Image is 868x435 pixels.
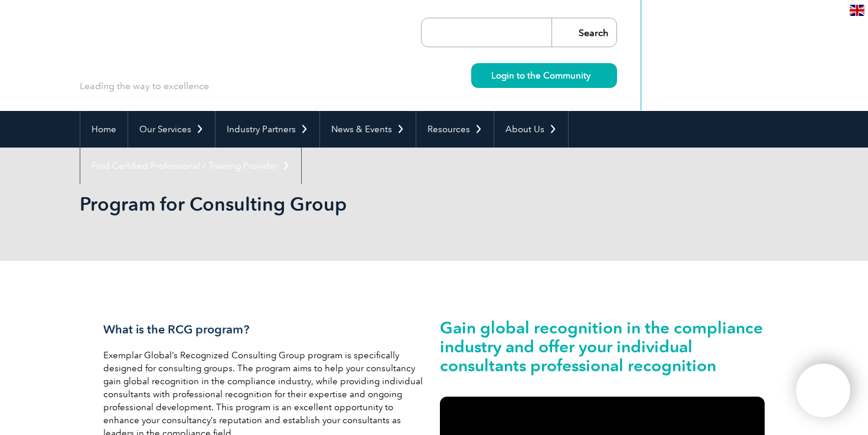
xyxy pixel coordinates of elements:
img: svg+xml;nitro-empty-id=MzY0OjIyMw==-1;base64,PHN2ZyB2aWV3Qm94PSIwIDAgMTEgMTEiIHdpZHRoPSIxMSIgaGVp... [590,72,597,79]
input: Search [552,18,616,47]
a: Home [80,111,128,148]
a: Login to the Community [471,63,617,88]
h2: Program for Consulting Group [80,195,576,214]
a: Find Certified Professional / Training Provider [80,148,301,184]
a: Industry Partners [216,111,319,148]
h2: Gain global recognition in the compliance industry and offer your individual consultants professi... [440,318,765,375]
a: News & Events [320,111,416,148]
img: svg+xml;nitro-empty-id=MTg5MjoxMTY=-1;base64,PHN2ZyB2aWV3Qm94PSIwIDAgNDAwIDQwMCIgd2lkdGg9IjQwMCIg... [808,376,838,405]
img: en [850,5,864,16]
a: About Us [494,111,568,148]
span: What is the RCG program? [103,322,249,336]
a: Our Services [128,111,215,148]
a: Resources [416,111,494,148]
p: Leading the way to excellence [80,80,209,93]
